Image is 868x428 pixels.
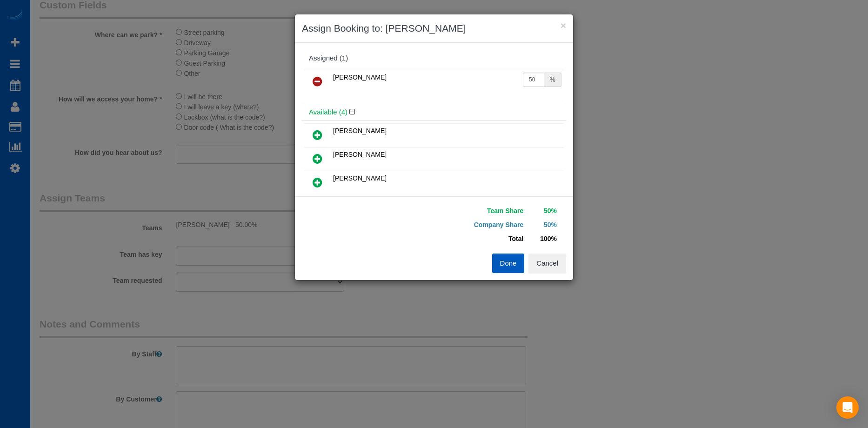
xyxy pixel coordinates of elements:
[492,254,525,273] button: Done
[309,54,559,62] div: Assigned (1)
[333,74,387,81] span: [PERSON_NAME]
[561,20,566,30] button: ×
[441,204,526,218] td: Team Share
[302,21,566,35] h3: Assign Booking to: [PERSON_NAME]
[441,232,526,246] td: Total
[526,204,559,218] td: 50%
[441,218,526,232] td: Company Share
[333,127,387,134] span: [PERSON_NAME]
[333,151,387,158] span: [PERSON_NAME]
[544,73,561,87] div: %
[333,174,387,182] span: [PERSON_NAME]
[526,232,559,246] td: 100%
[836,396,859,419] div: Open Intercom Messenger
[526,218,559,232] td: 50%
[528,254,566,273] button: Cancel
[309,108,559,116] h4: Available (4)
